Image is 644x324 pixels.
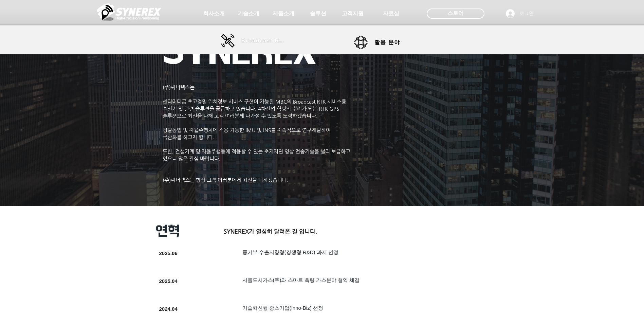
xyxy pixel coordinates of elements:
[97,2,161,22] img: 씨너렉스_White_simbol_대지 1.png
[163,113,318,119] span: 솔루션으로 최선을 다해 고객 여러분께 다가설 수 있도록 노력하겠습니다.
[232,7,265,20] a: 기술소개
[517,10,536,17] span: 로그인
[159,306,178,312] span: 2024.04
[242,249,338,255] span: ​중기부 수출지향형(경쟁형 R&D) 과제 선정
[242,305,323,311] span: ​기술혁신형 중소기업(Inno-Biz) 선정
[383,10,399,17] span: 자료실
[273,10,294,17] span: 제품소개
[342,10,364,17] span: 고객지원
[238,10,259,17] span: 기술소개
[159,278,178,284] span: 2025.04
[163,177,289,183] span: (주)씨너렉스는 항상 고객 여러분에게 최선을 다하겠습니다.
[501,7,538,20] button: 로그인
[427,8,484,19] div: 스토어
[224,228,317,235] span: SYNEREX가 열심히 달려온 길 입니다.
[374,7,408,20] a: 자료실
[374,39,400,46] span: 활용 분야
[163,98,346,104] span: 센티미터급 초고정밀 위치정보 서비스 구현이 가능한 MBC의 Broadcast RTK 서비스용
[221,34,287,48] a: Broadcast RTK
[354,36,415,49] a: 활용 분야
[242,277,360,283] span: 서울도시가스(주)와 스마트 측량 가스분야 협약 체결
[163,106,339,111] span: 수신기 및 관련 솔루션을 공급하고 있습니다. 4차산업 혁명의 뿌리가 되는 RTK GPS
[518,110,644,324] iframe: Wix Chat
[203,10,225,17] span: 회사소개
[241,38,287,44] span: Broadcast RTK
[197,7,231,20] a: 회사소개
[159,250,178,256] span: 2025.06
[266,7,300,20] a: 제품소개
[163,148,350,161] span: ​또한, 건설기계 및 자율주행등에 적용할 수 있는 초저지연 영상 전송기술을 널리 보급하고 있으니 많은 관심 바랍니다.
[310,10,326,17] span: 솔루션
[336,7,370,20] a: 고객지원
[163,127,331,133] span: 정밀농업 및 자율주행차에 적용 가능한 IMU 및 INS를 지속적으로 연구개발하여
[301,7,335,20] a: 솔루션
[163,134,215,140] span: 국산화를 하고자 합니다.
[447,10,464,17] span: 스토어
[156,223,180,238] span: 연혁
